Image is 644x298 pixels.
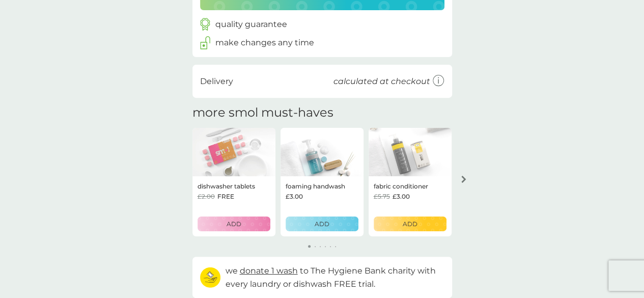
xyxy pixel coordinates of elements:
button: ADD [198,216,270,231]
p: ADD [403,219,417,229]
p: ADD [227,219,241,229]
button: ADD [286,216,358,231]
p: quality guarantee [215,18,287,31]
p: make changes any time [215,36,314,49]
p: fabric conditioner [374,181,428,191]
span: £2.00 [198,192,215,201]
p: ADD [315,219,329,229]
button: ADD [374,216,446,231]
p: dishwasher tablets [198,181,255,191]
span: £3.00 [393,192,410,201]
span: FREE [217,192,234,201]
p: calculated at checkout [333,75,430,88]
p: Delivery [200,75,233,88]
p: we to The Hygiene Bank charity with every laundry or dishwash FREE trial. [226,264,444,290]
span: £5.75 [374,192,390,201]
h2: more smol must-haves [192,105,333,120]
p: foaming handwash [286,181,345,191]
span: donate 1 wash [240,266,298,276]
span: £3.00 [286,192,303,201]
